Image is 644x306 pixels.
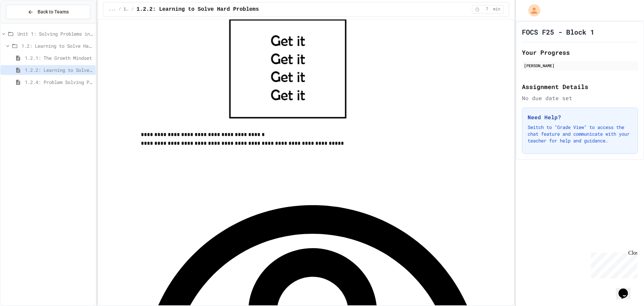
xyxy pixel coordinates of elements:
div: [PERSON_NAME] [524,62,636,69]
span: 1.2: Learning to Solve Hard Problems [21,42,93,49]
span: 1.2: Learning to Solve Hard Problems [124,7,129,12]
span: 7 [482,7,492,12]
span: min [493,7,500,12]
h2: Your Progress [522,48,638,57]
span: 1.2.1: The Growth Mindset [25,54,93,61]
span: Back to Teams [38,8,69,15]
h3: Need Help? [528,113,632,121]
span: Unit 1: Solving Problems in Computer Science [17,30,93,37]
div: Chat with us now!Close [3,3,46,43]
p: Switch to "Grade View" to access the chat feature and communicate with your teacher for help and ... [528,124,632,144]
span: ... [109,7,116,12]
h2: Assignment Details [522,82,638,91]
iframe: chat widget [616,279,637,299]
div: No due date set [522,94,638,102]
span: / [131,7,134,12]
h1: FOCS F25 - Block 1 [522,27,594,37]
iframe: chat widget [588,250,637,278]
button: Back to Teams [6,5,90,19]
div: My Account [521,3,542,18]
span: 1.2.2: Learning to Solve Hard Problems [25,67,93,74]
span: / [118,7,121,12]
span: 1.2.2: Learning to Solve Hard Problems [137,5,259,13]
span: 1.2.4: Problem Solving Practice [25,79,93,86]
